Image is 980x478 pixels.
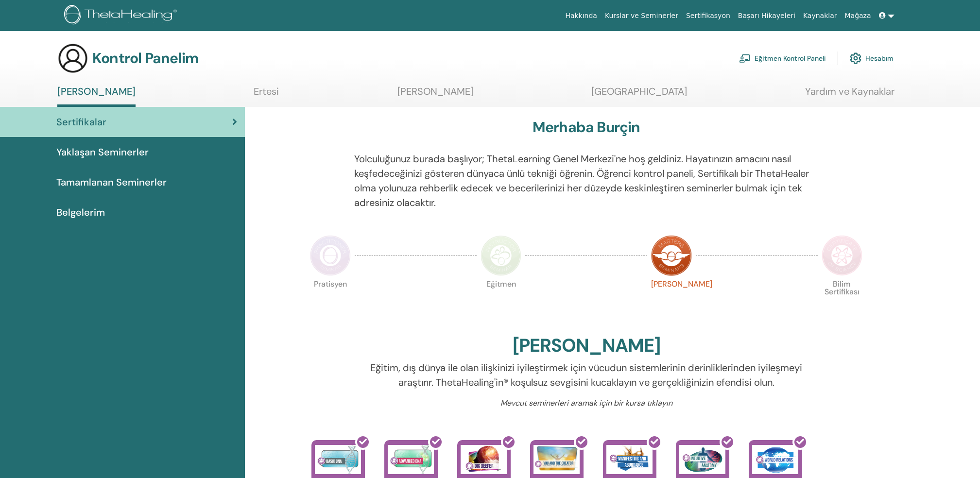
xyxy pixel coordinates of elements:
a: Yardım ve Kaynaklar [805,85,894,104]
span: Tamamlanan Seminerler [56,175,167,189]
a: Ertesi [254,85,279,104]
a: Mağaza [841,7,875,25]
a: Kurslar ve Seminerler [601,7,682,25]
img: Manifesting and Abundance [606,445,653,474]
img: Advanced DNA [388,445,434,474]
h3: Merhaba Burçin [533,119,640,136]
img: Dig Deeper [461,445,507,474]
a: Başarı Hikayeleri [734,7,799,25]
a: [PERSON_NAME] [397,85,473,104]
p: Eğitmen [481,280,521,321]
p: Mevcut seminerleri aramak için bir kursa tıklayın [354,397,818,409]
font: Eğitmen Kontrol Paneli [755,54,826,63]
font: Hesabım [865,54,894,63]
img: chalkboard-teacher.svg [739,54,751,63]
a: Kaynaklar [799,7,841,25]
a: [PERSON_NAME] [57,85,136,107]
p: [PERSON_NAME] [651,280,692,321]
img: Eğitmen [481,235,521,276]
img: Efendi [651,235,692,276]
a: Hesabım [850,48,894,69]
a: Sertifikasyon [682,7,734,25]
span: Yaklaşan Seminerler [56,145,149,159]
img: You and the Creator [533,445,580,472]
h3: Kontrol Panelim [92,50,198,67]
p: Pratisyen [310,280,351,321]
img: World Relations [752,445,798,474]
img: cog.svg [850,50,861,67]
span: Belgelerim [56,205,105,220]
a: [GEOGRAPHIC_DATA] [591,85,687,104]
p: Bilim Sertifikası [822,280,862,321]
a: Hakkında [561,7,601,25]
h2: [PERSON_NAME] [513,335,660,357]
img: Pratisyen [310,235,351,276]
img: generic-user-icon.jpg [57,43,88,74]
img: logo.png [64,5,180,27]
a: Eğitmen Kontrol Paneli [739,48,826,69]
p: Yolculuğunuz burada başlıyor; ThetaLearning Genel Merkezi'ne hoş geldiniz. Hayatınızın amacını na... [354,152,818,210]
img: Basic DNA [315,445,361,474]
img: Bilim Sertifikası [822,235,862,276]
p: Eğitim, dış dünya ile olan ilişkinizi iyileştirmek için vücudun sistemlerinin derinliklerinden iy... [354,360,818,390]
span: Sertifikalar [56,115,106,129]
img: Intuitive Anatomy [679,445,725,474]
